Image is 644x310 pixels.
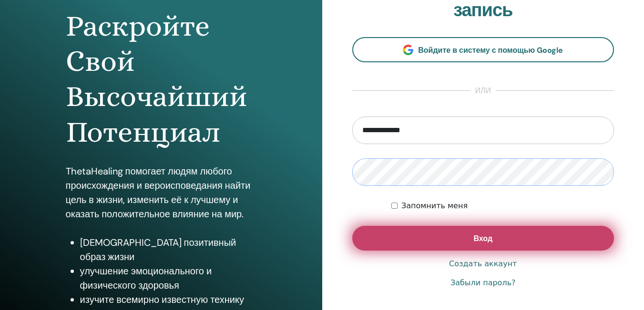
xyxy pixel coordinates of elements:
[352,37,614,62] a: Войдите в систему с помощью Google
[66,165,251,220] ya-tr-span: ThetaHealing помогает людям любого происхождения и вероисповедания найти цель в жизни, изменить е...
[80,236,236,263] ya-tr-span: [DEMOGRAPHIC_DATA] позитивный образ жизни
[80,293,244,306] ya-tr-span: изучите всемирно известную технику
[418,45,563,55] ya-tr-span: Войдите в систему с помощью Google
[450,277,516,289] a: Забыли пароль?
[401,201,468,210] ya-tr-span: Запомнить меня
[473,233,492,243] ya-tr-span: Вход
[475,86,491,96] ya-tr-span: или
[450,278,516,287] ya-tr-span: Забыли пароль?
[391,200,614,212] div: Сохраняйте мою аутентификацию на неопределённый срок или до тех пор, пока я не выйду из системы в...
[449,258,517,270] a: Создать аккаунт
[449,259,517,268] ya-tr-span: Создать аккаунт
[352,226,614,251] button: Вход
[66,9,247,149] ya-tr-span: Раскройте Свой Высочайший Потенциал
[80,265,212,291] ya-tr-span: улучшение эмоционального и физического здоровья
